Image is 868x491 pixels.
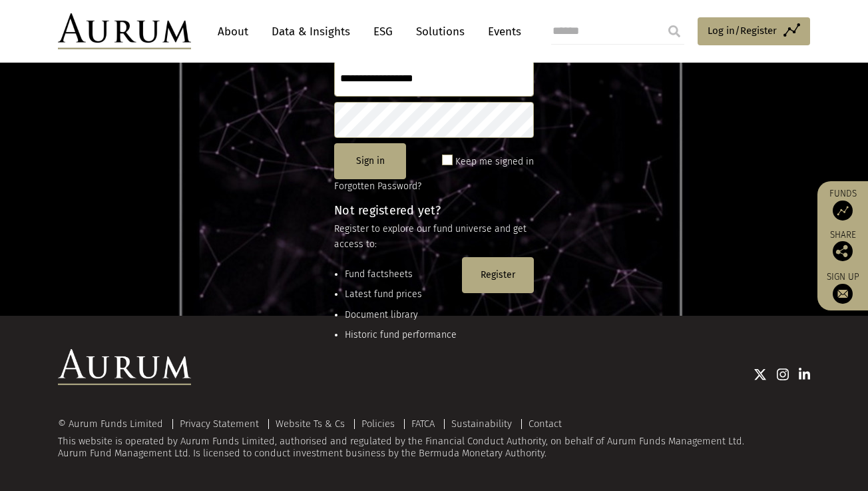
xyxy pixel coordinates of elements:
label: Keep me signed in [455,154,534,170]
a: Sign up [824,271,861,304]
div: Share [824,231,861,261]
a: Privacy Statement [180,418,259,430]
input: Submit [661,18,688,45]
button: Register [462,257,534,293]
div: © Aurum Funds Limited [58,419,170,429]
a: Contact [529,418,562,430]
h4: Not registered yet? [334,205,534,217]
li: Document library [345,308,457,322]
img: Share this post [833,241,853,261]
a: Events [481,19,521,44]
a: Solutions [409,19,471,44]
img: Aurum [58,13,191,49]
a: Log in/Register [698,17,810,45]
li: Fund factsheets [345,267,457,282]
img: Aurum Logo [58,349,191,385]
li: Latest fund prices [345,287,457,302]
a: FATCA [411,418,435,430]
span: Log in/Register [708,23,777,39]
img: Linkedin icon [799,368,811,381]
img: Instagram icon [777,368,789,381]
a: Forgotten Password? [334,181,421,192]
a: Policies [361,418,395,430]
a: About [211,19,255,44]
button: Sign in [334,143,406,179]
a: Website Ts & Cs [276,418,345,430]
p: Register to explore our fund universe and get access to: [334,222,534,252]
img: Access Funds [833,201,853,221]
a: ESG [367,19,399,44]
img: Twitter icon [754,368,767,381]
a: Data & Insights [265,19,357,44]
div: This website is operated by Aurum Funds Limited, authorised and regulated by the Financial Conduc... [58,418,810,459]
li: Historic fund performance [345,328,457,342]
a: Sustainability [451,418,512,430]
img: Sign up to our newsletter [833,284,853,304]
a: Funds [824,188,861,221]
